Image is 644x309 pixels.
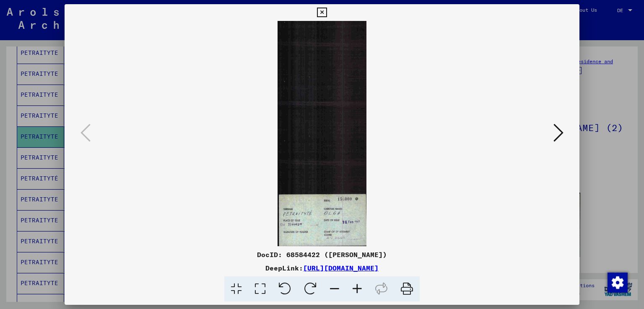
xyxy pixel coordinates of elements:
[303,264,379,272] a: [URL][DOMAIN_NAME]
[607,272,627,292] div: Change consent
[93,21,551,246] img: 001.jpg
[608,273,628,293] img: Change consent
[265,264,303,272] font: DeepLink:
[257,250,387,259] font: DocID: 68584422 ([PERSON_NAME])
